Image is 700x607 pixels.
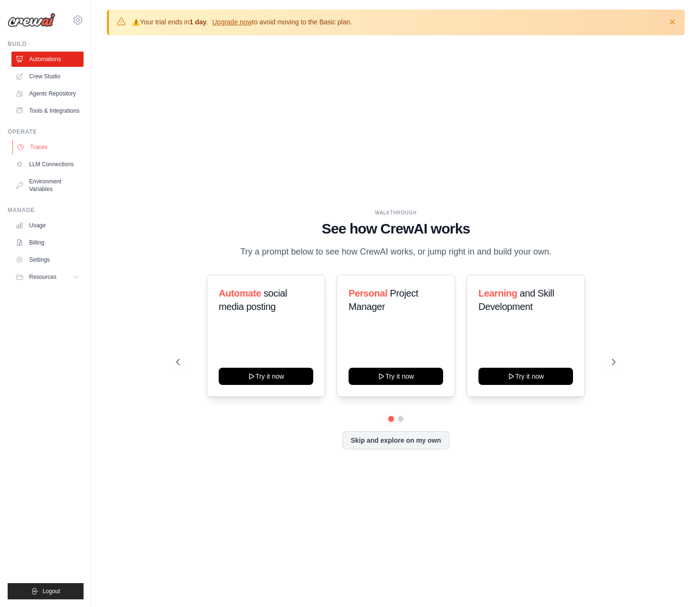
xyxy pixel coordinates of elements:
span: and Skill Development [478,288,554,312]
button: Try it now [478,368,573,385]
span: Logout [42,587,60,595]
a: Billing [11,235,84,250]
a: Crew Studio [11,69,84,84]
a: Traces [12,139,85,155]
div: Manage [8,206,84,214]
a: Automations [11,52,84,67]
h1: See how CrewAI works [176,220,615,237]
span: Project Manager [349,288,418,312]
button: Skip and explore on my own [342,431,449,449]
a: Usage [11,218,84,233]
button: Try it now [219,368,313,385]
a: Tools & Integrations [11,103,84,118]
button: Try it now [349,368,443,385]
strong: ⚠️ [132,18,140,26]
div: WALKTHROUGH [176,209,615,216]
div: Build [8,40,84,48]
span: social media posting [219,288,287,312]
span: Learning [478,288,517,298]
p: Your trial ends in . to avoid moving to the Basic plan. [132,17,352,27]
span: Personal [349,288,387,298]
span: Resources [29,273,56,281]
a: LLM Connections [11,157,84,172]
button: Logout [8,583,84,599]
a: Settings [11,252,84,267]
strong: 1 day [190,18,207,26]
a: Agents Repository [11,86,84,101]
a: Environment Variables [11,174,84,197]
button: Resources [11,269,84,285]
span: Automate [219,288,261,298]
div: Operate [8,128,84,136]
a: Upgrade now [212,18,252,26]
img: Logo [8,13,55,27]
p: Try a prompt below to see how CrewAI works, or jump right in and build your own. [235,245,556,259]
